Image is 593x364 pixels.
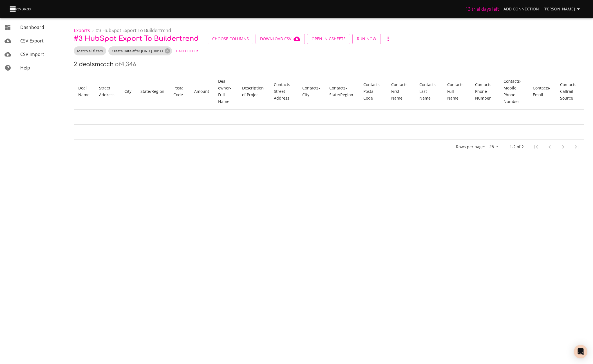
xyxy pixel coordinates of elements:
button: Download CSV [256,34,305,44]
th: Deal Name [74,73,95,110]
div: Open Intercom Messenger [574,345,587,358]
th: Contacts - Postal Code [359,73,387,110]
a: Exports [74,27,90,33]
span: [PERSON_NAME] [543,6,582,13]
span: + Add Filter [176,48,198,54]
th: Contacts - State/Region [325,73,359,110]
th: Postal Code [169,73,190,110]
button: Choose Columns [208,34,253,44]
th: Contacts - Email [528,73,556,110]
span: Run Now [357,35,376,42]
div: Match all filters [74,46,106,55]
span: Choose Columns [212,35,249,42]
li: › [92,27,94,34]
a: Add Connection [501,4,541,14]
p: 1-2 of 2 [510,144,524,150]
th: Contacts - City [298,73,325,110]
span: # 3 HubSpot Export to Buildertrend [74,35,199,42]
img: CSV Loader [9,5,33,13]
div: 25 [487,143,501,151]
h6: 13 trial days left [466,5,499,13]
th: Description of Project [238,73,269,110]
th: Contacts - Last Name [415,73,443,110]
th: Street Address [95,73,120,110]
button: Run Now [352,34,381,44]
h6: of 4,346 [115,61,136,68]
h6: 2 deals match [74,61,114,68]
span: Help [20,65,30,71]
span: CSV Export [20,38,44,44]
th: Amount [190,73,214,110]
th: Contacts - First Name [387,73,415,110]
th: Contacts - Phone Number [471,73,499,110]
span: Match all filters [74,48,106,54]
span: Create Date after [DATE]T00:00 [108,48,166,54]
span: CSV Import [20,51,44,57]
th: Contacts - Full Name [443,73,471,110]
th: Deal owner - Full Name [214,73,238,110]
th: State/Region [136,73,169,110]
span: Open in GSheets [312,35,346,42]
div: Create Date after [DATE]T00:00 [108,46,172,55]
span: Download CSV [260,35,300,42]
span: # 3 HubSpot Export to Buildertrend [96,27,171,33]
th: Contacts - Mobile Phone Number [499,73,528,110]
button: + Add Filter [174,47,199,55]
th: Contacts - Street Address [269,73,298,110]
p: Rows per page: [456,144,485,150]
span: Dashboard [20,24,44,30]
th: City [120,73,136,110]
span: Add Connection [504,6,539,13]
th: Contacts - Callrail Source [556,73,584,110]
button: Open in GSheets [307,34,350,44]
button: [PERSON_NAME] [541,4,584,14]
